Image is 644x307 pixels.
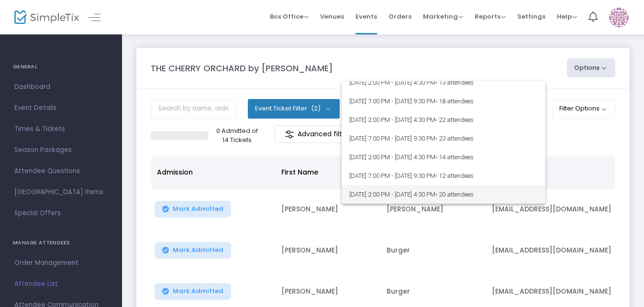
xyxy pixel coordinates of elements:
span: • 12 attendees [435,172,474,179]
span: [DATE] 7:00 PM - [DATE] 9:30 PM [349,129,538,148]
span: • 13 attendees [435,79,474,86]
span: • 22 attendees [435,116,474,123]
span: [DATE] 2:00 PM - [DATE] 4:30 PM [349,110,538,129]
span: [DATE] 7:00 PM - [DATE] 9:30 PM [349,92,538,110]
span: • 18 attendees [435,98,474,105]
span: [DATE] 2:00 PM - [DATE] 4:30 PM [349,148,538,166]
span: • 14 attendees [435,153,474,161]
span: [DATE] 7:00 PM - [DATE] 9:30 PM [349,166,538,185]
span: • 23 attendees [435,135,474,142]
span: [DATE] 2:00 PM - [DATE] 4:30 PM [349,185,538,204]
span: [DATE] 2:00 PM - [DATE] 4:30 PM [349,73,538,92]
span: • 20 attendees [435,191,474,198]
